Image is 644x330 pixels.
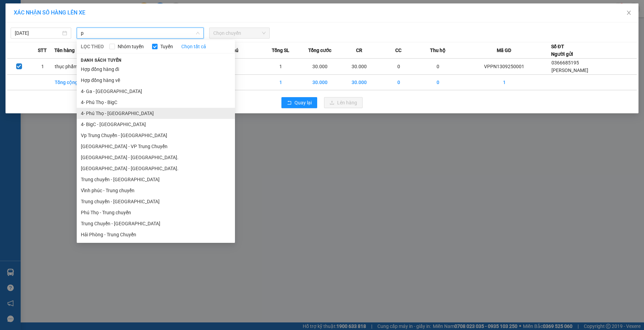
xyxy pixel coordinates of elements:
[77,75,235,86] li: Hợp đồng hàng về
[379,59,418,75] td: 0
[81,43,104,50] span: LỌC THEO
[54,47,75,54] span: Tên hàng
[115,43,147,50] span: Nhóm tuyến
[181,43,206,50] a: Chọn tất cả
[395,47,401,54] span: CC
[15,29,61,37] input: 13/09/2025
[77,130,235,141] li: Vp Trung Chuyển - [GEOGRAPHIC_DATA]
[418,59,458,75] td: 0
[222,59,261,75] td: ---
[77,196,235,207] li: Trung chuyển - [GEOGRAPHIC_DATA]
[458,59,551,75] td: VPPN1309250001
[287,100,292,106] span: rollback
[77,64,235,75] li: Hợp đồng hàng đi
[379,75,418,90] td: 0
[340,75,379,90] td: 30.000
[64,25,288,34] li: Hotline: 19001155
[54,75,94,90] td: Tổng cộng
[77,163,235,174] li: [GEOGRAPHIC_DATA] - [GEOGRAPHIC_DATA].
[551,43,573,58] div: Số ĐT Người gửi
[77,207,235,218] li: Phú Thọ - Trung chuyển
[77,174,235,185] li: Trung chuyển - [GEOGRAPHIC_DATA]
[38,47,47,54] span: STT
[356,47,362,54] span: CR
[77,119,235,130] li: 4- BigC - [GEOGRAPHIC_DATA]
[458,75,551,90] td: 1
[77,185,235,196] li: Vĩnh phúc - Trung chuyển
[430,47,446,54] span: Thu hộ
[77,108,235,119] li: 4- Phú Thọ - [GEOGRAPHIC_DATA]
[213,28,266,38] span: Chọn chuyến
[77,218,235,229] li: Trung Chuyển - [GEOGRAPHIC_DATA]
[418,75,458,90] td: 0
[300,75,340,90] td: 30.000
[300,59,340,75] td: 30.000
[77,57,126,63] span: Danh sách tuyến
[9,50,103,73] b: GỬI : VP [GEOGRAPHIC_DATA]
[261,59,300,75] td: 1
[294,99,312,106] span: Quay lại
[196,31,200,35] span: down
[324,97,363,108] button: uploadLên hàng
[77,97,235,108] li: 4- Phú Thọ - BigC
[158,43,176,50] span: Tuyến
[77,152,235,163] li: [GEOGRAPHIC_DATA] - [GEOGRAPHIC_DATA].
[77,229,235,240] li: Hải Phòng - Trung Chuyển
[77,86,235,97] li: 4- Ga - [GEOGRAPHIC_DATA]
[551,60,579,65] span: 0366685195
[261,75,300,90] td: 1
[281,97,317,108] button: rollbackQuay lại
[64,17,288,25] li: Số 10 ngõ 15 Ngọc Hồi, Q.[PERSON_NAME], [GEOGRAPHIC_DATA]
[497,47,511,54] span: Mã GD
[54,59,94,75] td: thục phẩm
[626,10,632,16] span: close
[77,141,235,152] li: [GEOGRAPHIC_DATA] - VP Trung Chuyển
[31,59,55,75] td: 1
[340,59,379,75] td: 30.000
[308,47,331,54] span: Tổng cước
[9,9,43,43] img: logo.jpg
[619,3,638,23] button: Close
[272,47,289,54] span: Tổng SL
[14,9,85,16] span: XÁC NHẬN SỐ HÀNG LÊN XE
[551,68,588,73] span: [PERSON_NAME]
